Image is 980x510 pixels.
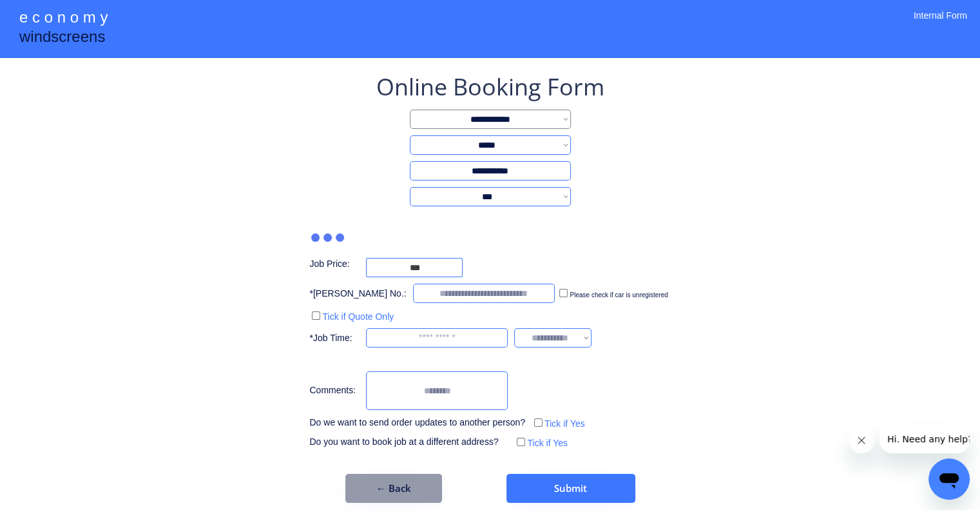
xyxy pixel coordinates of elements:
[309,417,525,429] div: Do we want to send order updates to another person?
[309,436,508,449] div: Do you want to book job at a different address?
[849,427,874,453] iframe: Close message
[506,474,635,503] button: Submit
[309,384,360,397] div: Comments:
[345,474,442,503] button: ← Back
[914,10,967,39] div: Internal Form
[928,458,970,500] iframe: Button to launch messaging window
[309,288,406,300] div: *[PERSON_NAME] No.:
[19,6,108,31] div: e c o n o m y
[322,311,394,322] label: Tick if Quote Only
[527,438,568,448] label: Tick if Yes
[570,291,668,299] label: Please check if car is unregistered
[309,332,360,345] div: *Job Time:
[8,9,93,19] span: Hi. Need any help?
[376,71,604,103] div: Online Booking Form
[19,26,105,51] div: windscreens
[309,258,360,271] div: Job Price:
[879,425,970,453] iframe: Message from company
[544,418,585,429] label: Tick if Yes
